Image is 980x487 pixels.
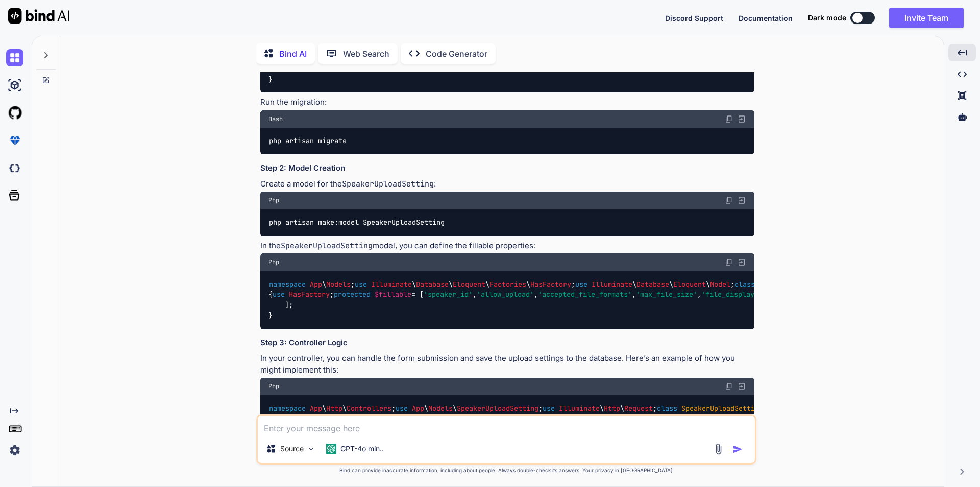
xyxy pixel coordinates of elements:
[268,279,898,321] code: \ ; \ \ \ \ ; \ \ \ ; { ; = [ , , , , , ]; }
[559,404,600,413] span: Illuminate
[6,49,23,66] img: chat
[355,280,367,289] span: use
[713,443,724,455] img: attachment
[624,404,653,413] span: Request
[6,104,23,122] img: githubLight
[396,404,408,413] span: use
[340,444,384,454] p: GPT-4o min..
[543,404,555,413] span: use
[342,179,434,189] code: SpeakerUploadSetting
[347,404,391,413] span: Controllers
[269,404,306,413] span: namespace
[260,163,754,174] h3: Step 2: Model Creation
[725,115,733,123] img: copy
[710,280,730,289] span: Model
[725,196,733,204] img: copy
[334,290,371,299] span: protected
[268,382,279,390] span: Php
[734,280,755,289] span: class
[260,178,754,190] p: Create a model for the :
[326,444,336,454] img: GPT-4o mini
[310,404,322,413] span: App
[6,442,23,459] img: settings
[725,382,733,390] img: copy
[428,404,453,413] span: Models
[412,404,424,413] span: App
[326,404,342,413] span: Http
[260,337,754,349] h3: Step 3: Controller Logic
[739,14,793,22] span: Documentation
[268,258,279,266] span: Php
[424,290,473,299] span: 'speaker_id'
[343,48,389,60] p: Web Search
[453,280,485,289] span: Eloquent
[268,115,283,123] span: Bash
[268,196,279,204] span: Php
[256,467,756,474] p: Bind can provide inaccurate information, including about people. Always double-check its answers....
[416,280,449,289] span: Database
[260,97,754,108] p: Run the migration:
[665,13,723,24] button: Discord Support
[375,290,411,299] span: $fillable
[260,353,754,376] p: In your controller, you can handle the form submission and save the upload settings to the databa...
[665,14,723,22] span: Discord Support
[681,404,804,413] span: SpeakerUploadSettingController
[575,280,587,289] span: use
[269,280,306,289] span: namespace
[457,404,538,413] span: SpeakerUploadSetting
[737,114,746,124] img: Open in Browser
[280,444,304,454] p: Source
[6,132,23,149] img: premium
[310,280,322,289] span: App
[737,258,746,267] img: Open in Browser
[737,196,746,205] img: Open in Browser
[268,135,348,146] code: php artisan migrate
[889,8,964,28] button: Invite Team
[477,290,534,299] span: 'allow_upload'
[636,290,697,299] span: 'max_file_size'
[289,290,330,299] span: HasFactory
[657,404,677,413] span: class
[371,280,412,289] span: Illuminate
[273,290,285,299] span: use
[701,290,795,299] span: 'file_display_location'
[604,404,620,413] span: Http
[279,48,307,60] p: Bind AI
[6,159,23,177] img: darkCloudIdeIcon
[489,280,526,289] span: Factories
[739,13,793,24] button: Documentation
[725,258,733,266] img: copy
[281,241,373,251] code: SpeakerUploadSetting
[8,8,69,24] img: Bind AI
[673,280,706,289] span: Eloquent
[538,290,632,299] span: 'accepted_file_formats'
[592,280,632,289] span: Illuminate
[530,280,571,289] span: HasFactory
[732,444,743,454] img: icon
[6,77,23,94] img: ai-studio
[636,280,669,289] span: Database
[268,217,446,228] code: php artisan make:model SpeakerUploadSetting
[808,13,846,23] span: Dark mode
[260,240,754,252] p: In the model, you can define the fillable properties:
[326,280,351,289] span: Models
[307,445,315,453] img: Pick Models
[426,48,487,60] p: Code Generator
[737,382,746,391] img: Open in Browser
